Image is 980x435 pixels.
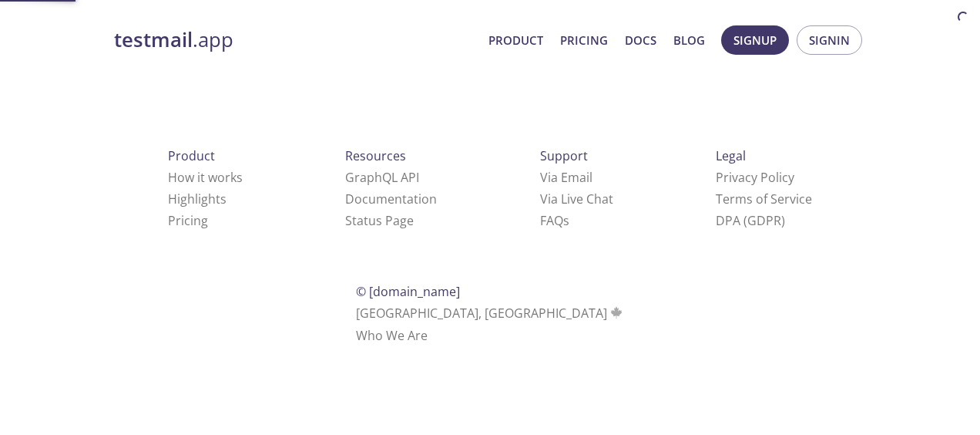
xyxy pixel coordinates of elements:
span: Signin [809,30,850,50]
a: Docs [625,30,656,50]
a: testmail.app [114,27,476,53]
button: Signin [797,25,862,55]
a: Via Live Chat [540,191,613,207]
a: GraphQL API [345,169,419,186]
strong: testmail [114,26,193,53]
a: DPA (GDPR) [716,212,785,229]
button: Signup [721,25,789,55]
a: Privacy Policy [716,169,794,186]
a: Documentation [345,191,437,207]
a: Blog [673,30,705,50]
a: Terms of Service [716,191,812,207]
span: Resources [345,147,406,164]
span: Product [168,147,215,164]
a: Status Page [345,212,414,229]
a: Via Email [540,169,592,186]
a: How it works [168,169,243,186]
span: [GEOGRAPHIC_DATA], [GEOGRAPHIC_DATA] [356,305,625,322]
a: Product [488,30,543,50]
a: Pricing [168,212,208,229]
span: Support [540,147,588,164]
a: Who We Are [356,327,428,344]
span: © [DOMAIN_NAME] [356,283,460,300]
span: Signup [733,30,777,50]
span: Legal [716,147,746,164]
span: s [563,212,569,229]
a: FAQ [540,212,569,229]
a: Highlights [168,191,227,207]
a: Pricing [560,30,608,50]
